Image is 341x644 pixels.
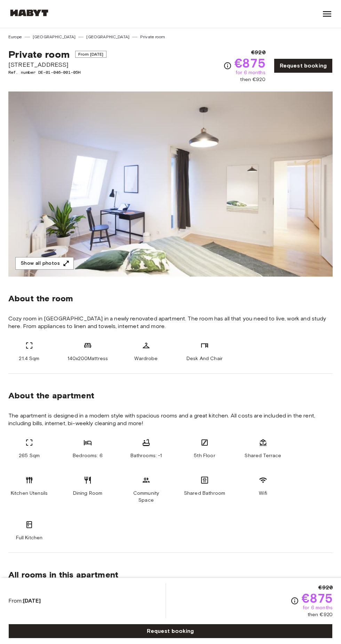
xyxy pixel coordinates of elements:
span: From [DATE] [75,51,107,58]
span: The apartment is designed in a modern style with spacious rooms and a great kitchen. All costs ar... [8,412,333,427]
span: for 6 months [303,604,333,611]
span: All rooms in this apartment [8,570,333,580]
span: €920 [318,583,333,592]
span: Kitchen Utensils [11,490,48,497]
svg: Check cost overview for full price breakdown. Please note that discounts apply to new joiners onl... [291,597,299,605]
span: €875 [302,592,333,604]
span: Shared Bathroom [184,490,225,497]
span: Community Space [125,490,167,504]
a: Private room [140,34,165,40]
span: €920 [251,48,265,57]
span: for 6 months [236,69,265,76]
span: Wifi [259,490,268,497]
span: About the apartment [8,390,94,401]
span: Desk And Chair [187,355,223,362]
span: 140x200Mattress [68,355,108,362]
span: then €920 [240,76,265,83]
span: Shared Terrace [245,452,281,459]
span: €875 [235,57,265,69]
a: Europe [8,34,22,40]
b: [DATE] [23,597,41,604]
span: About the room [8,293,333,304]
span: Ref. number DE-01-046-001-05H [8,69,106,75]
a: Request booking [274,58,333,73]
img: Marketing picture of unit DE-01-046-001-05H [8,92,333,277]
span: [STREET_ADDRESS] [8,60,106,69]
a: Request booking [8,624,333,638]
span: From: [8,597,41,605]
span: Full Kitchen [16,534,43,541]
a: [GEOGRAPHIC_DATA] [33,34,76,40]
span: 265 Sqm [19,452,40,459]
span: Cozy room in [GEOGRAPHIC_DATA] in a newly renovated apartment. The room has all that you need to ... [8,315,333,330]
span: 21.4 Sqm [19,355,39,362]
span: Private room [8,48,70,60]
svg: Check cost overview for full price breakdown. Please note that discounts apply to new joiners onl... [223,62,232,70]
span: Bedrooms: 6 [73,452,103,459]
span: Wardrobe [134,355,158,362]
button: Show all photos [15,257,74,270]
img: Habyt [8,9,50,16]
span: Dining Room [73,490,103,497]
span: 5th Floor [194,452,215,459]
span: then €920 [308,611,333,618]
a: [GEOGRAPHIC_DATA] [86,34,129,40]
span: Bathrooms: -1 [130,452,162,459]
